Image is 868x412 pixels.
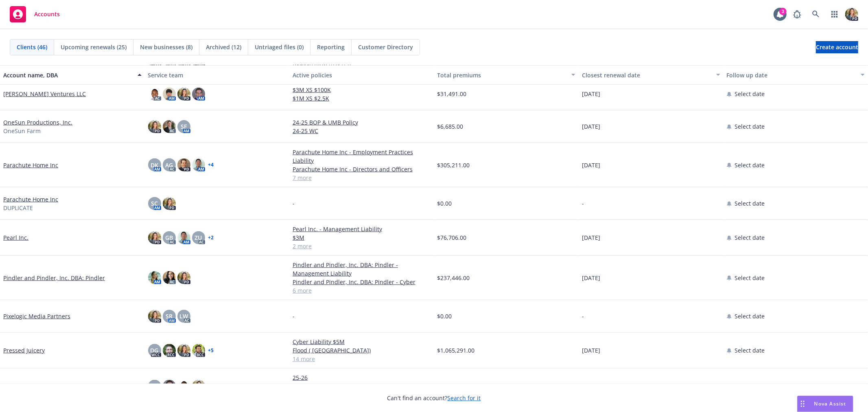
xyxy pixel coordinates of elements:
img: photo [148,310,161,323]
span: - [582,312,584,320]
a: Accounts [7,3,63,26]
img: photo [177,158,190,171]
span: Nova Assist [814,400,846,407]
span: Select date [735,90,765,98]
img: photo [192,380,205,393]
a: Parachute Home Inc - Employment Practices Liability [293,148,431,165]
img: photo [148,271,161,284]
span: OneSun Farm [3,127,41,135]
a: Pressed Juicery [3,346,45,355]
span: - [582,199,584,208]
span: [DATE] [582,346,600,355]
span: SF [181,122,187,131]
span: Reporting [317,43,345,51]
span: GB [165,233,173,242]
span: Customer Directory [358,43,413,51]
span: [DATE] [582,233,600,242]
button: Active policies [289,65,434,85]
span: New businesses (8) [140,43,192,51]
a: Pearl Inc. - Management Liability [293,225,431,233]
img: photo [163,344,176,357]
span: - [293,199,295,208]
span: ZU [195,233,202,242]
a: 6 more [293,286,431,295]
a: 2 more [293,242,431,250]
span: $0.00 [437,312,452,320]
span: Select date [735,122,765,131]
span: AG [165,161,173,169]
span: Archived (12) [206,43,241,51]
span: Select date [735,382,765,390]
img: photo [192,88,205,101]
a: 14 more [293,355,431,363]
a: 7 more [293,173,431,182]
button: Nova Assist [797,396,853,412]
span: [DATE] [582,382,600,390]
div: Account name, DBA [3,71,133,79]
span: [DATE] [582,90,600,98]
a: 24-25 BOP & UMB Policy [293,118,431,127]
a: Parachute Home Inc [3,161,58,169]
a: Pindler and Pindler, Inc. DBA: Pindler - Management Liability [293,261,431,278]
span: SC [151,199,158,208]
span: LW [179,312,188,320]
img: photo [177,380,190,393]
button: Closest renewal date [579,65,724,85]
span: Select date [735,161,765,169]
span: [DATE] [582,274,600,282]
a: [PERSON_NAME] Ventures LLC [3,90,86,98]
a: 24-25 WC [293,127,431,135]
div: Active policies [293,71,431,79]
span: Select date [735,274,765,282]
img: photo [148,120,161,133]
img: photo [192,158,205,171]
a: Pindler and Pindler, Inc. DBA: Pindler - Cyber [293,278,431,286]
span: DG [151,346,159,355]
span: Select date [735,346,765,355]
a: Switch app [826,6,843,22]
span: $81,834.00 [437,382,467,390]
a: 25-26 [293,382,431,390]
span: Select date [735,312,765,320]
a: + 4 [208,162,214,167]
img: photo [177,231,190,244]
span: [DATE] [582,122,600,131]
span: $0.00 [437,199,452,208]
span: $305,211.00 [437,161,470,169]
img: photo [845,8,858,21]
a: Pixelogic Media Partners [3,312,70,320]
img: photo [163,120,176,133]
span: DUPLICATE [3,204,33,212]
a: Search [808,6,824,22]
span: [DATE] [582,161,600,169]
img: photo [163,380,176,393]
img: photo [177,344,190,357]
div: Drag to move [798,396,808,412]
button: Total premiums [434,65,579,85]
img: photo [163,271,176,284]
img: photo [163,88,176,101]
a: $1M XS $2.5K [293,94,431,103]
a: Parachute Home Inc - Directors and Officers [293,165,431,173]
a: OneSun Productions, Inc. [3,118,72,127]
span: Accounts [34,11,60,18]
a: + 2 [208,235,214,240]
span: - [293,312,295,320]
a: Create account [816,41,858,53]
span: $237,446.00 [437,274,470,282]
img: photo [163,197,176,210]
div: Service team [148,71,286,79]
a: Cyber Liability $5M [293,337,431,346]
a: $3M [293,233,431,242]
a: Parachute Home Inc [3,195,58,204]
a: Report a Bug [789,6,805,22]
span: Can't find an account? [387,394,481,402]
div: 3 [779,8,787,15]
span: $1,065,291.00 [437,346,475,355]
